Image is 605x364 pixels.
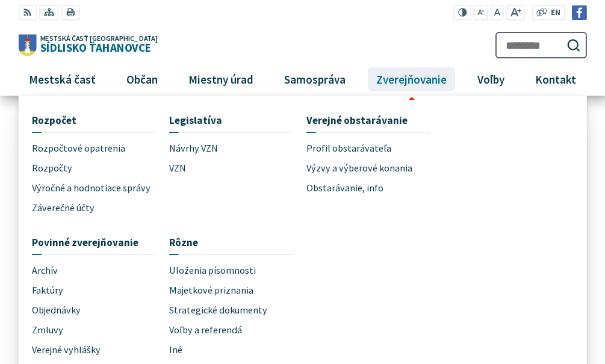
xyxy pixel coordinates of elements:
a: Rôzne [169,232,293,254]
span: Legislatíva [169,110,222,132]
a: Logo Sídlisko Ťahanovce, prejsť na domovskú stránku. [18,35,157,56]
a: Záverečné účty [32,198,169,218]
span: Profil obstarávateľa [306,138,391,158]
a: Návrhy VZN [169,138,306,158]
span: Faktúry [32,280,63,300]
a: Legislatíva [169,110,293,132]
span: Zmluvy [32,320,63,340]
a: Rozpočtové opatrenia [32,138,169,158]
span: Výzvy a výberové konania [306,158,412,178]
a: Objednávky [32,300,169,320]
a: Majetkové priznania [169,280,306,300]
button: Zmenšiť veľkosť písma [474,5,488,21]
a: VZN [169,158,306,178]
a: Občan [116,63,169,95]
span: Občan [122,63,163,95]
span: Majetkové priznania [169,280,253,300]
a: Strategické dokumenty [169,300,306,320]
a: Voľby [467,63,515,95]
span: Archív [32,261,58,280]
span: Verejné obstarávanie [306,110,408,132]
a: Obstarávanie, info [306,178,444,198]
span: Uloženia písomnosti [169,261,256,280]
span: Iné [169,340,182,360]
span: Samospráva [279,63,350,95]
span: Rozpočtové opatrenia [32,138,125,158]
span: Výročné a hodnotiace správy [32,178,150,198]
a: Archív [32,261,169,280]
a: Rozpočty [32,158,169,178]
span: Záverečné účty [32,198,95,218]
span: Rozpočty [32,158,72,178]
button: Zväčšiť veľkosť písma [506,5,525,21]
span: VZN [169,158,186,178]
span: Mestská časť [25,63,101,95]
a: Faktúry [32,280,169,300]
a: EN [547,7,563,19]
a: Zmluvy [32,320,169,340]
a: Výročné a hodnotiace správy [32,178,169,198]
a: Rozpočet [32,110,155,132]
span: Obstarávanie, info [306,178,383,198]
img: Prejsť na Facebook stránku [572,5,587,20]
span: Rozpočet [32,110,76,132]
a: Profil obstarávateľa [306,138,444,158]
span: Kontakt [530,63,580,95]
a: Zverejňovanie [365,63,458,95]
a: Výzvy a výberové konania [306,158,444,178]
a: Verejné vyhlášky [32,340,169,360]
span: Verejné vyhlášky [32,340,101,360]
a: Miestny úrad [178,63,264,95]
span: Sídlisko Ťahanovce [36,35,157,54]
a: Uloženia písomnosti [169,261,306,280]
a: Mestská časť [18,63,107,95]
span: Rôzne [169,232,198,254]
a: Povinné zverejňovanie [32,232,155,254]
img: Prejsť na domovskú stránku [18,35,36,56]
button: Nastaviť pôvodnú veľkosť písma [491,5,504,21]
span: Návrhy VZN [169,138,218,158]
a: Voľby a referendá [169,320,306,340]
span: Voľby [473,63,509,95]
span: Povinné zverejňovanie [32,232,138,254]
span: Voľby a referendá [169,320,242,340]
span: Mestská časť [GEOGRAPHIC_DATA] [40,35,157,42]
span: Objednávky [32,300,81,320]
span: Strategické dokumenty [169,300,267,320]
span: EN [551,7,560,19]
a: Kontakt [524,63,587,95]
a: Iné [169,340,306,360]
a: Samospráva [273,63,356,95]
span: Zverejňovanie [371,63,451,95]
a: Verejné obstarávanie [306,110,430,132]
span: Miestny úrad [184,63,258,95]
